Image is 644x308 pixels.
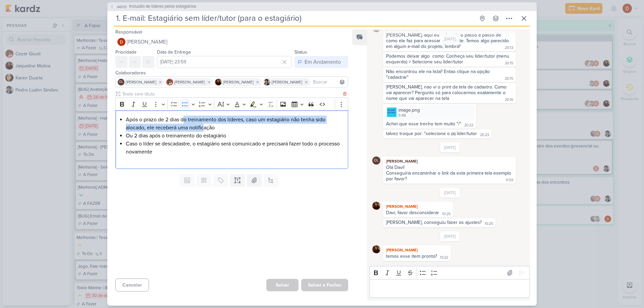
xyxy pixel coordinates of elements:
p: DL [119,80,123,84]
div: [PERSON_NAME], conseguiu fazer os ajustes? [386,220,482,225]
span: [PERSON_NAME] [174,79,205,85]
div: Editor editing area: main [370,279,530,298]
img: Cezar Giusti [166,79,173,85]
div: Em Andamento [305,58,341,66]
div: Olá Davi! [386,165,513,170]
span: [PERSON_NAME] [127,38,167,46]
div: Achei que esse trecho tem muito "/" [386,121,461,127]
div: image.png [398,107,420,114]
div: [PERSON_NAME], aqui eu colocaria o passo a passo de como ele faz para acessar essa parte. Temos a... [386,32,510,49]
div: 20:22 [464,123,473,128]
div: 20:23 [480,132,489,138]
img: Jaqueline Molina [372,245,380,253]
div: 20:15 [505,76,513,81]
label: Status [294,49,307,55]
button: Cancelar [115,279,149,292]
div: [PERSON_NAME], nao vi o print da tela de cadastro. Como vai aparecer? Pergunto só para colocarmos... [386,84,508,101]
li: Após o prazo de 2 dias do treinamento dos líderes, caso um estagiário não tenha sido alocado, ele... [126,116,344,132]
div: [PERSON_NAME] [384,203,452,210]
div: Danilo Leite [118,79,124,85]
button: Em Andamento [294,56,348,68]
div: temos esse item pronto? [386,253,437,259]
div: Conseguiria encaminhar o link da esta primeira tela exemplo por favor? [386,170,513,182]
span: [PERSON_NAME] [126,79,156,85]
input: Select a date [157,56,292,68]
div: 10:25 [485,221,493,227]
div: 5 KB [398,113,420,118]
input: Buscar [312,78,346,86]
input: Kard Sem Título [114,12,475,24]
label: Responsável [115,29,142,35]
div: Editor toolbar [115,98,348,111]
div: [PERSON_NAME] [384,247,449,253]
p: DL [374,159,379,163]
div: 15:32 [440,255,448,260]
div: 20:13 [505,45,513,51]
li: Ou 2 dias após o treinamento do estagiário [126,132,344,140]
div: image.png [384,105,475,120]
div: [PERSON_NAME] [384,158,515,165]
div: Editor editing area: main [115,110,348,169]
div: Não encontrou ele na lista? Entao clique na opção "cadastrar" [386,69,491,80]
div: 20:16 [505,97,513,103]
label: Prioridade [115,49,137,55]
img: sfFIn5pBJvtuHORtYxY5OXvOdLB7tH8syWqrWogb.png [387,108,396,117]
img: Pedro Luahn Simões [264,79,270,85]
div: Davi, favor desconsiderar [386,210,439,215]
div: Danilo Leite [372,157,380,165]
div: talvez troque por: "selecione o (a) líder/tutor [386,131,477,136]
div: 20:15 [505,61,513,66]
span: [PERSON_NAME] [223,79,254,85]
div: 10:25 [442,211,450,217]
img: Jaqueline Molina [215,79,222,85]
span: [PERSON_NAME] [272,79,302,85]
div: Colaboradores [115,69,348,76]
div: Podemos deixar algo como: Conheça seu líder/tutor (menu esquerdo) > Selecione seu líder/tutor [386,53,511,65]
button: [PERSON_NAME] [115,36,348,48]
div: Editor toolbar [370,266,530,279]
li: Caso o líder se descadastre, o estagiário será comunicado e precisará fazer todo o processo novam... [126,140,344,156]
div: 11:59 [506,178,513,183]
img: Davi Elias Teixeira [117,38,125,46]
label: Data de Entrega [157,49,191,55]
img: Jaqueline Molina [372,202,380,210]
input: Texto sem título [121,90,341,98]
